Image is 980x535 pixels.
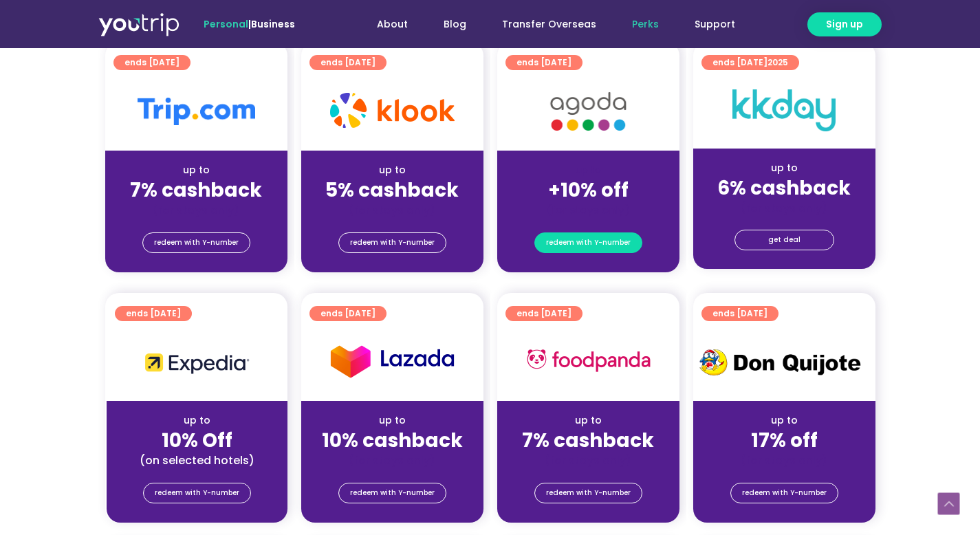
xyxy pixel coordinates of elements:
span: redeem with Y-number [546,233,631,252]
span: redeem with Y-number [742,483,827,503]
a: Perks [614,12,677,37]
a: ends [DATE] [309,306,386,321]
strong: 7% cashback [522,427,654,454]
div: up to [704,161,864,175]
a: redeem with Y-number [143,483,251,503]
span: redeem with Y-number [154,233,239,252]
a: Blog [426,12,484,37]
span: redeem with Y-number [546,483,631,503]
span: redeem with Y-number [155,483,239,503]
span: ends [DATE] [712,306,767,321]
span: ends [DATE] [516,306,571,321]
span: | [204,17,295,31]
div: (for stays only) [312,203,472,217]
a: redeem with Y-number [534,232,642,253]
span: ends [DATE] [320,55,375,70]
strong: +10% off [548,177,629,204]
strong: 17% off [751,427,818,454]
nav: Menu [332,12,753,37]
a: Business [251,17,295,31]
div: (for stays only) [704,201,864,215]
div: up to [508,413,668,428]
span: ends [DATE] [320,306,375,321]
strong: 10% Off [162,427,232,454]
a: ends [DATE] [505,55,582,70]
div: up to [312,413,472,428]
div: (for stays only) [312,453,472,468]
a: ends [DATE] [309,55,386,70]
div: up to [118,413,276,428]
a: redeem with Y-number [338,232,446,253]
a: About [359,12,426,37]
div: up to [116,163,276,177]
a: redeem with Y-number [730,483,838,503]
a: ends [DATE] [505,306,582,321]
span: up to [576,163,601,177]
div: (for stays only) [116,203,276,217]
a: ends [DATE] [701,306,778,321]
span: redeem with Y-number [350,233,435,252]
div: (for stays only) [508,203,668,217]
a: redeem with Y-number [142,232,250,253]
a: ends [DATE] [115,306,192,321]
span: Sign up [826,17,863,32]
span: 2025 [767,56,788,68]
span: ends [DATE] [712,55,788,70]
strong: 5% cashback [325,177,459,204]
a: ends [DATE] [113,55,190,70]
a: get deal [734,230,834,250]
div: up to [312,163,472,177]
a: Support [677,12,753,37]
strong: 6% cashback [717,175,851,201]
span: Personal [204,17,248,31]
div: (for stays only) [704,453,864,468]
span: ends [DATE] [516,55,571,70]
a: ends [DATE]2025 [701,55,799,70]
div: (for stays only) [508,453,668,468]
a: redeem with Y-number [534,483,642,503]
span: get deal [768,230,801,250]
div: (on selected hotels) [118,453,276,468]
strong: 10% cashback [322,427,463,454]
span: ends [DATE] [126,306,181,321]
div: up to [704,413,864,428]
a: Sign up [807,12,882,36]
a: redeem with Y-number [338,483,446,503]
span: redeem with Y-number [350,483,435,503]
a: Transfer Overseas [484,12,614,37]
span: ends [DATE] [124,55,179,70]
strong: 7% cashback [130,177,262,204]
